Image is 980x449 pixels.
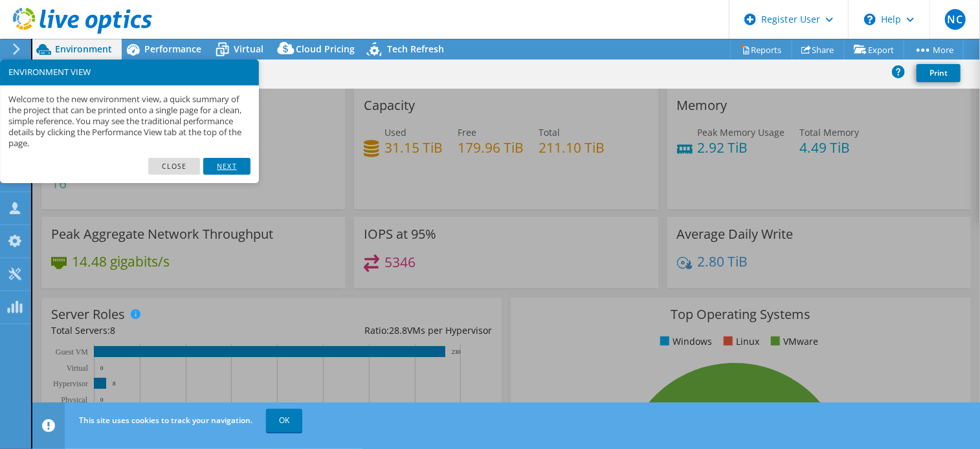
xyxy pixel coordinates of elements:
span: Performance [144,43,201,55]
a: Next [203,158,250,175]
a: Print [917,64,961,82]
a: OK [266,409,302,432]
a: Export [844,39,904,60]
p: Welcome to the new environment view, a quick summary of the project that can be printed onto a si... [8,94,251,149]
a: More [904,39,964,60]
span: NC [945,9,966,30]
a: Reports [730,39,792,60]
span: Tech Refresh [387,43,444,55]
h3: ENVIRONMENT VIEW [8,68,251,76]
span: Cloud Pricing [296,43,355,55]
span: Virtual [234,43,263,55]
svg: \n [864,14,876,25]
a: Share [792,39,845,60]
span: This site uses cookies to track your navigation. [79,415,252,426]
a: Close [148,158,201,175]
span: Environment [55,43,112,55]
